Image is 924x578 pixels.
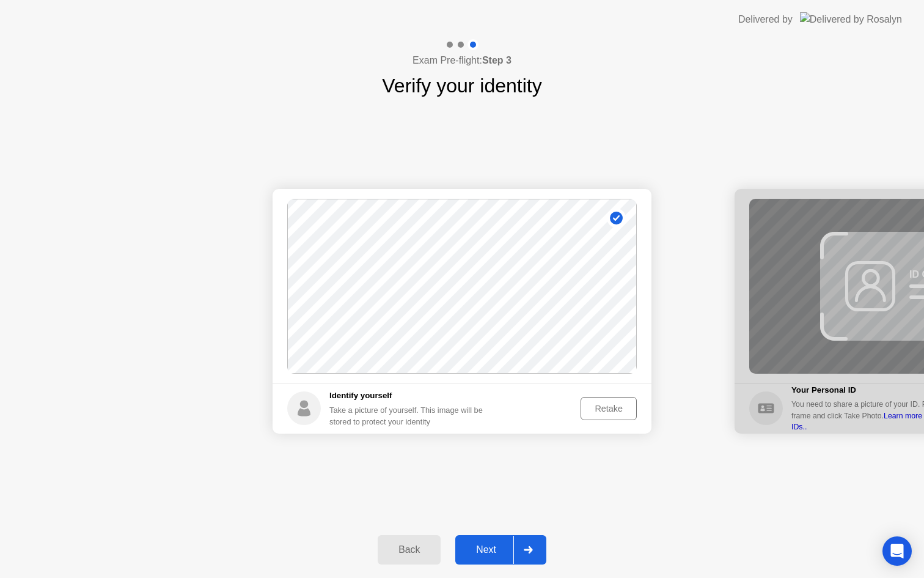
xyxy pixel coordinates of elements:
div: Retake [585,404,632,413]
button: Next [455,535,546,565]
div: Open Intercom Messenger [882,536,912,566]
h5: Identify yourself [329,390,493,402]
h4: Exam Pre-flight: [413,53,512,68]
img: Delivered by Rosalyn [800,12,902,26]
h1: Verify your identity [382,71,541,100]
div: Take a picture of yourself. This image will be stored to protect your identity [329,404,493,428]
div: Back [381,544,437,555]
b: Step 3 [482,55,512,65]
div: Next [459,544,513,555]
div: Delivered by [738,12,793,27]
button: Retake [581,397,637,420]
button: Back [378,535,441,565]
